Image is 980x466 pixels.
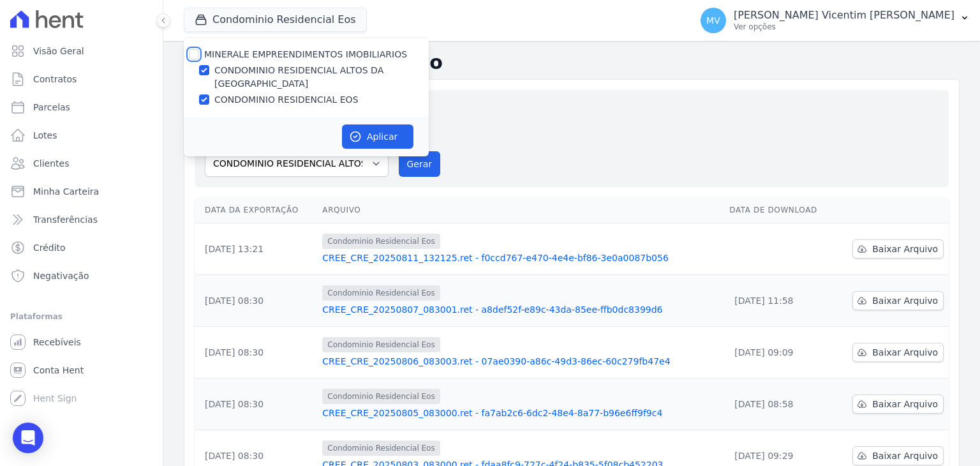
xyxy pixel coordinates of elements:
span: Baixar Arquivo [872,294,938,307]
label: CONDOMINIO RESIDENCIAL ALTOS DA [GEOGRAPHIC_DATA] [214,64,429,91]
span: Condominio Residencial Eos [322,234,440,249]
a: CREE_CRE_20250811_132125.ret - f0ccd767-e470-4e4e-bf86-3e0a0087b056 [322,252,719,264]
a: Minha Carteira [5,179,158,204]
p: [PERSON_NAME] Vicentim [PERSON_NAME] [734,9,954,22]
div: Plataformas [10,309,152,324]
button: MV [PERSON_NAME] Vicentim [PERSON_NAME] Ver opções [690,3,980,38]
span: Parcelas [33,101,70,114]
a: Baixar Arquivo [852,239,944,259]
a: Baixar Arquivo [852,291,944,310]
a: Visão Geral [5,38,158,64]
td: [DATE] 08:30 [195,379,317,430]
span: Recebíveis [33,336,81,349]
span: Conta Hent [33,364,84,377]
a: Parcelas [5,94,158,120]
button: Gerar [399,151,441,177]
a: CREE_CRE_20250807_083001.ret - a8def52f-e89c-43da-85ee-ffb0dc8399d6 [322,303,719,316]
span: Baixar Arquivo [872,243,938,255]
div: Open Intercom Messenger [13,423,43,453]
p: Ver opções [734,22,954,32]
span: Visão Geral [33,45,84,57]
span: MV [706,16,720,25]
a: Conta Hent [5,357,158,383]
span: Clientes [33,157,69,170]
a: Lotes [5,123,158,148]
button: Condominio Residencial Eos [184,8,367,32]
span: Condominio Residencial Eos [322,285,440,301]
th: Arquivo [317,197,724,223]
span: Baixar Arquivo [872,449,938,462]
a: Crédito [5,235,158,260]
span: Condominio Residencial Eos [322,337,440,352]
h2: Exportações de Retorno [184,51,960,74]
td: [DATE] 08:30 [195,275,317,327]
a: CREE_CRE_20250806_083003.ret - 07ae0390-a86c-49d3-86ec-60c279fb47e4 [322,355,719,368]
span: Transferências [33,213,98,226]
span: Lotes [33,129,57,142]
td: [DATE] 13:21 [195,223,317,275]
td: [DATE] 11:58 [724,275,835,327]
a: Baixar Arquivo [852,343,944,362]
button: Aplicar [342,124,413,149]
span: Baixar Arquivo [872,346,938,359]
label: MINERALE EMPREENDIMENTOS IMOBILIARIOS [204,49,407,59]
span: Baixar Arquivo [872,398,938,410]
td: [DATE] 09:09 [724,327,835,379]
span: Condominio Residencial Eos [322,389,440,404]
td: [DATE] 08:58 [724,379,835,430]
span: Minha Carteira [33,185,99,198]
a: Negativação [5,263,158,289]
span: Negativação [33,269,89,282]
td: [DATE] 08:30 [195,327,317,379]
span: Crédito [33,241,66,254]
th: Data da Exportação [195,197,317,223]
a: Baixar Arquivo [852,395,944,414]
a: Baixar Arquivo [852,446,944,465]
label: CONDOMINIO RESIDENCIAL EOS [214,93,359,107]
th: Data de Download [724,197,835,223]
span: Condominio Residencial Eos [322,440,440,456]
a: Clientes [5,151,158,176]
a: Transferências [5,207,158,232]
a: Recebíveis [5,329,158,355]
a: Contratos [5,66,158,92]
a: CREE_CRE_20250805_083000.ret - fa7ab2c6-6dc2-48e4-8a77-b96e6ff9f9c4 [322,407,719,419]
span: Contratos [33,73,77,86]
